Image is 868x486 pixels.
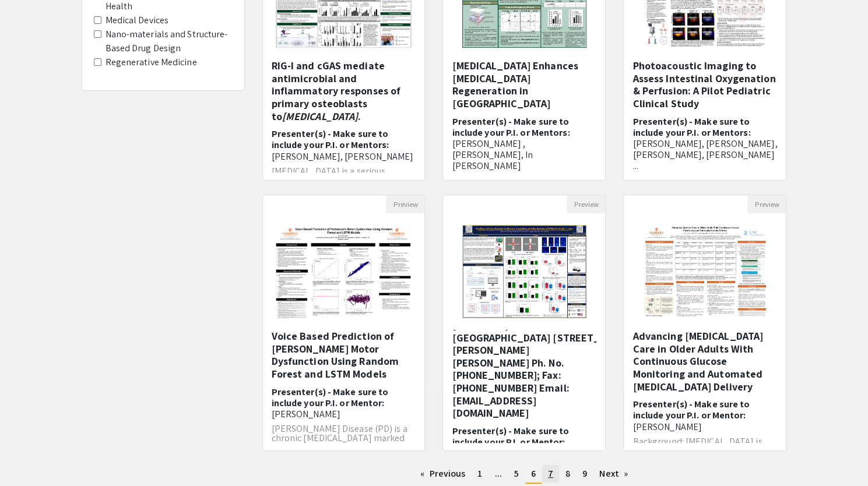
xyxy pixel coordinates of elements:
[106,27,233,55] label: Nano-materials and Structure-Based Drug Design
[106,55,197,69] label: Regenerative Medicine
[632,59,777,110] h5: Photoacoustic Imaging to Assess Intestinal Oxygenation & Perfusion: A Pilot Pediatric Clinical Study
[272,424,416,462] p: [PERSON_NAME] Disease (PD) is a chronic [MEDICAL_DATA] marked by progressive motor decline. Tradi...
[747,195,786,213] button: Preview
[452,116,596,172] h6: Presenter(s) - Make sure to include your P.I. or Mentors:
[452,425,596,459] h6: Presenter(s) - Make sure to include your P.I. or Mentor:
[442,195,606,451] div: Open Presentation <p class="ql-align-center"><strong>The Effects of Carbon Nanodots on Ultrasonic...
[494,467,501,480] span: ...
[632,421,701,433] span: [PERSON_NAME]
[623,195,786,451] div: Open Presentation <p class="ql-align-center"><strong style="background-color: transparent; color:...
[632,116,777,172] h6: Presenter(s) - Make sure to include your P.I. or Mentors:
[582,467,587,480] span: 9
[272,59,416,122] h5: RIG-I and cGAS mediate antimicrobial and inflammatory responses of primary osteoblasts to .
[452,59,596,110] h5: [MEDICAL_DATA] Enhances [MEDICAL_DATA] Regeneration in [GEOGRAPHIC_DATA]
[531,467,536,480] span: 6
[272,128,416,162] h6: Presenter(s) - Make sure to include your P.I. or Mentors:
[632,330,777,393] h5: Advancing [MEDICAL_DATA] Care in Older Adults With Continuous Glucose Monitoring and Automated [M...
[282,110,358,123] em: [MEDICAL_DATA]
[567,195,605,213] button: Preview
[452,218,596,420] h5: The Effects of Carbon Nanodots on Ultrasonic Vocalizations and Other Behaviors of C57BL/6J and LD...
[477,467,482,480] span: 1
[565,467,570,480] span: 8
[272,408,340,420] span: [PERSON_NAME]
[548,467,553,480] span: 7
[272,167,416,204] p: [MEDICAL_DATA] is a serious infection of the bone and joints. The primary causative agent is , wh...
[272,330,416,380] h5: Voice Based Prediction of [PERSON_NAME] Motor Dysfunction Using Random Forest and LSTM Models
[632,437,777,456] p: Background: [MEDICAL_DATA] is common a...
[272,150,414,163] span: [PERSON_NAME], [PERSON_NAME]
[514,467,519,480] span: 5
[632,399,777,432] h6: Presenter(s) - Make sure to include your P.I. or Mentor:
[9,434,50,477] iframe: Chat
[106,13,169,27] label: Medical Devices
[272,386,416,420] h6: Presenter(s) - Make sure to include your P.I. or Mentor:
[262,465,787,484] ul: Pagination
[593,465,634,483] a: Next page
[414,465,471,483] a: Previous page
[451,213,598,330] img: <p class="ql-align-center"><strong>The Effects of Carbon Nanodots on Ultrasonic Vocalizations and...
[631,213,779,330] img: <p class="ql-align-center"><strong style="background-color: transparent; color: rgb(0, 0, 0);">Ad...
[263,214,425,330] img: <p>Voice Based Prediction of Parkinson’s Motor Dysfunction Using Random Forest and LSTM Models</p...
[386,195,424,213] button: Preview
[632,138,777,172] span: [PERSON_NAME], [PERSON_NAME], [PERSON_NAME], [PERSON_NAME] ...
[452,138,533,172] span: [PERSON_NAME] , [PERSON_NAME], In [PERSON_NAME]
[262,195,426,451] div: Open Presentation <p>Voice Based Prediction of Parkinson’s Motor Dysfunction Using Random Forest ...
